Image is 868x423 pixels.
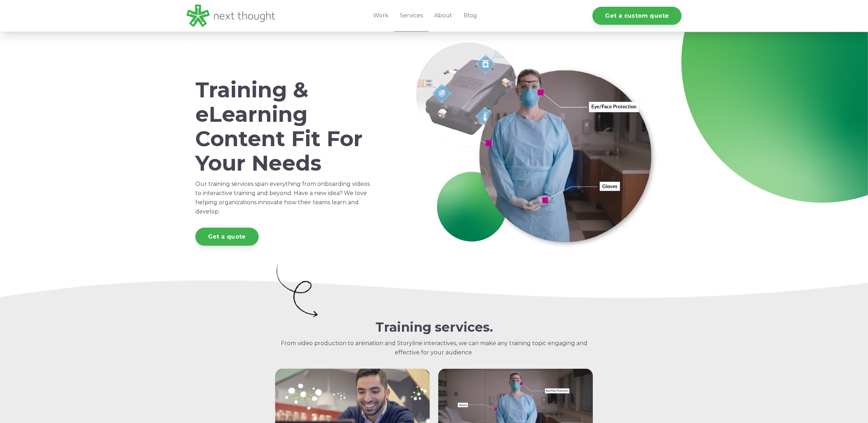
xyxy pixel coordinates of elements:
img: LG - NextThought Logo [186,5,275,27]
span: Our training services span everything from onboarding videos to interactive training and beyond. ... [195,181,370,215]
img: Services [416,42,664,253]
a: Get a custom quote [592,7,682,25]
a: Get a quote [195,228,259,246]
span: From video production to animation and Storyline interactives, we can make any training topic eng... [281,340,587,356]
h2: Training services. [275,320,593,335]
img: Artboard 16 copy [275,261,319,320]
span: Training & eLearning Content Fit For Your Needs [195,77,363,176]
